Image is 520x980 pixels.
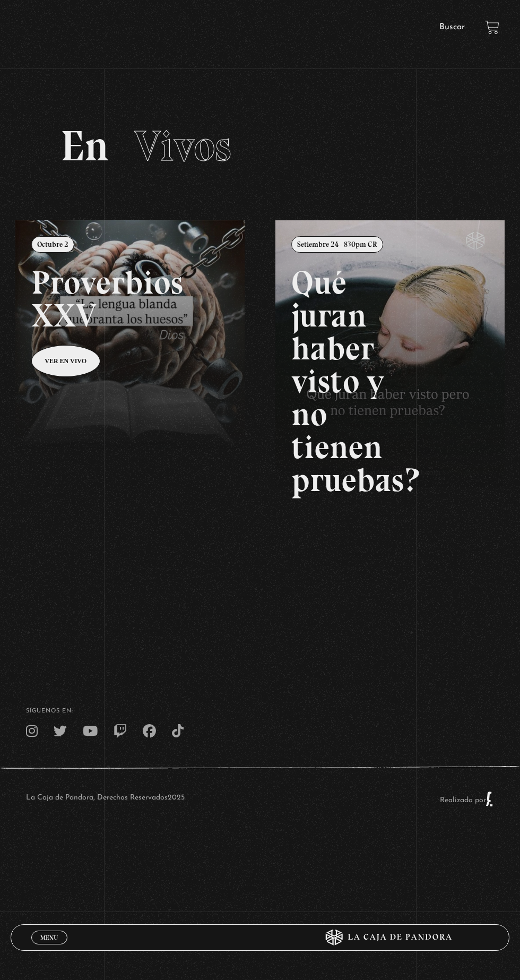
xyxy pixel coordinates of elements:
[60,125,460,167] h2: En
[134,121,231,171] span: Vivos
[440,796,494,804] a: Realizado por
[26,791,185,807] p: La Caja de Pandora, Derechos Reservados 2025
[26,708,494,714] h4: SÍguenos en:
[485,20,499,35] a: View your shopping cart
[439,23,465,31] a: Buscar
